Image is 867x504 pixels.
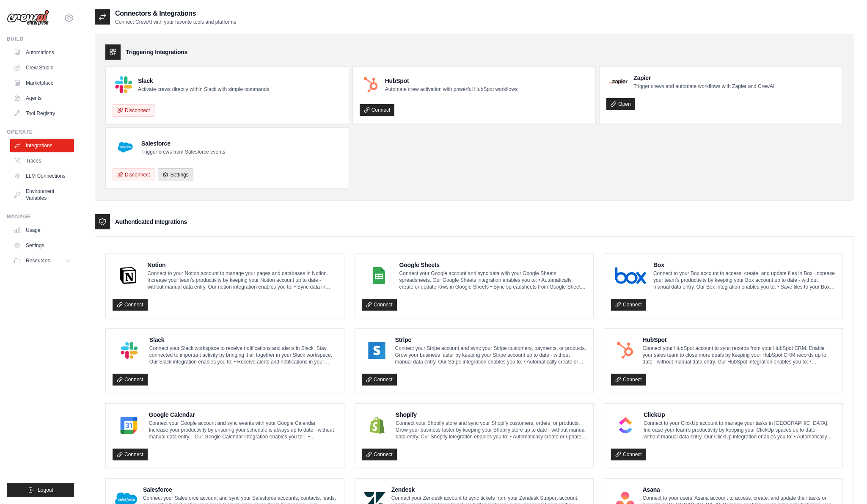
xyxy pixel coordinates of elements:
[113,449,148,460] a: Connect
[644,420,836,440] p: Connect to your ClickUp account to manage your tasks in [GEOGRAPHIC_DATA]. Increase your team’s p...
[611,299,646,311] a: Connect
[653,261,836,269] h4: Box
[7,483,74,497] button: Logout
[609,79,628,84] img: Zapier Logo
[113,104,154,117] button: Disconnect
[10,61,74,74] a: Crew Studio
[643,345,836,365] p: Connect your HubSpot account to sync records from your HubSpot CRM. Enable your sales team to clo...
[149,420,337,440] p: Connect your Google account and sync events with your Google Calendar. Increase your productivity...
[7,10,49,26] img: Logo
[10,239,74,252] a: Settings
[611,374,646,386] a: Connect
[149,410,337,419] h4: Google Calendar
[644,410,836,419] h4: ClickUp
[643,485,836,494] h4: Asana
[362,374,397,386] a: Connect
[10,254,74,267] button: Resources
[10,139,74,152] a: Integrations
[10,154,74,168] a: Traces
[141,149,225,155] p: Trigger crews from Salesforce events
[10,91,74,105] a: Agents
[10,223,74,237] a: Usage
[396,410,586,419] h4: Shopify
[115,417,143,434] img: Google Calendar Logo
[362,299,397,311] a: Connect
[10,169,74,183] a: LLM Connections
[360,104,395,116] a: Connect
[10,46,74,59] a: Automations
[7,129,74,135] div: Operate
[115,137,135,157] img: Salesforce Logo
[10,76,74,90] a: Marketplace
[115,267,141,284] img: Notion Logo
[364,417,390,434] img: Shopify Logo
[606,98,635,110] a: Open
[385,77,517,85] h4: HubSpot
[147,270,337,290] p: Connect to your Notion account to manage your pages and databases in Notion. Increase your team’s...
[633,74,774,82] h4: Zapier
[362,449,397,460] a: Connect
[113,299,148,311] a: Connect
[138,77,269,85] h4: Slack
[141,139,225,148] h4: Salesforce
[113,374,148,386] a: Connect
[126,48,187,56] h3: Triggering Integrations
[149,345,337,365] p: Connect your Slack workspace to receive notifications and alerts in Slack. Stay connected to impo...
[115,218,187,226] h3: Authenticated Integrations
[10,185,74,205] a: Environment Variables
[385,86,517,93] p: Automate crew activation with powerful HubSpot workflows
[614,417,638,434] img: ClickUp Logo
[115,8,236,19] h2: Connectors & Integrations
[395,345,586,365] p: Connect your Stripe account and sync your Stripe customers, payments, or products. Grow your busi...
[391,485,586,494] h4: Zendesk
[138,86,269,93] p: Activate crews directly within Slack with simple commands
[26,257,50,264] span: Resources
[10,107,74,120] a: Tool Registry
[147,261,337,269] h4: Notion
[149,336,337,344] h4: Slack
[611,449,646,460] a: Connect
[614,342,637,359] img: HubSpot Logo
[7,36,74,42] div: Build
[395,336,586,344] h4: Stripe
[143,485,337,494] h4: Salesforce
[396,420,586,440] p: Connect your Shopify store and sync your Shopify customers, orders, or products. Grow your busine...
[115,76,132,93] img: Slack Logo
[364,267,394,284] img: Google Sheets Logo
[653,270,836,290] p: Connect to your Box account to access, create, and update files in Box. Increase your team’s prod...
[115,342,143,359] img: Slack Logo
[115,19,236,25] p: Connect CrewAI with your favorite tools and platforms
[643,336,836,344] h4: HubSpot
[399,261,586,269] h4: Google Sheets
[113,168,154,181] button: Disconnect
[158,168,193,181] a: Settings
[633,83,774,90] p: Trigger crews and automate workflows with Zapier and CrewAI
[362,76,379,93] img: HubSpot Logo
[364,342,389,359] img: Stripe Logo
[399,270,586,290] p: Connect your Google account and sync data with your Google Sheets spreadsheets. Our Google Sheets...
[7,213,74,220] div: Manage
[38,487,53,493] span: Logout
[614,267,647,284] img: Box Logo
